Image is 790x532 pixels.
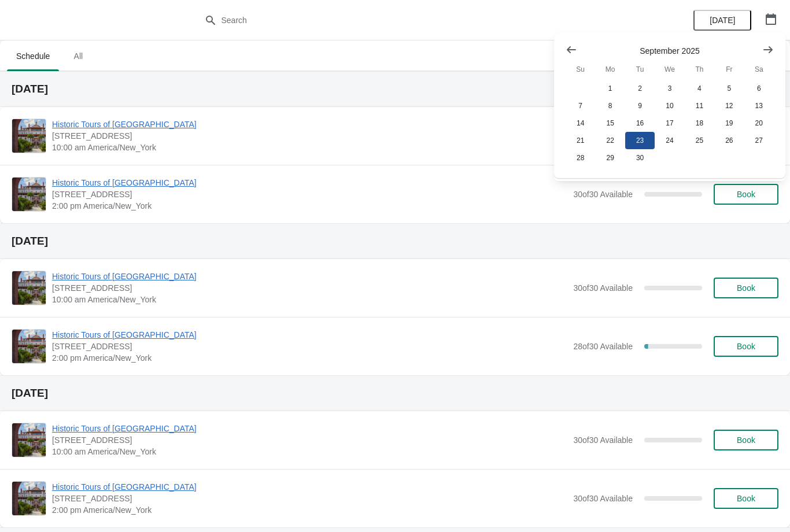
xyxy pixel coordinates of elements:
[595,132,625,149] button: Monday September 22 2025
[573,494,633,503] span: 30 of 30 Available
[744,97,774,114] button: Saturday September 13 2025
[714,132,744,149] button: Friday September 26 2025
[625,97,655,114] button: Tuesday September 9 2025
[595,80,625,97] button: Monday September 1 2025
[737,435,755,445] span: Book
[655,59,684,80] th: Wednesday
[685,132,714,149] button: Thursday September 25 2025
[52,329,567,341] span: Historic Tours of [GEOGRAPHIC_DATA]
[12,119,46,153] img: Historic Tours of Flagler College | 74 King Street, St. Augustine, FL, USA | 10:00 am America/New...
[625,80,655,97] button: Tuesday September 2 2025
[52,352,567,364] span: 2:00 pm America/New_York
[685,59,714,80] th: Thursday
[758,39,778,60] button: Show next month, October 2025
[12,235,778,247] h2: [DATE]
[714,80,744,97] button: Friday September 5 2025
[744,59,774,80] th: Saturday
[566,132,595,149] button: Sunday September 21 2025
[737,494,755,503] span: Book
[52,177,567,189] span: Historic Tours of [GEOGRAPHIC_DATA]
[52,200,567,212] span: 2:00 pm America/New_York
[714,97,744,114] button: Friday September 12 2025
[52,282,567,294] span: [STREET_ADDRESS]
[566,149,595,167] button: Sunday September 28 2025
[12,330,46,363] img: Historic Tours of Flagler College | 74 King Street, St. Augustine, FL, USA | 2:00 pm America/New_...
[710,16,735,25] span: [DATE]
[714,184,778,205] button: Book
[625,114,655,132] button: Tuesday September 16 2025
[566,59,595,80] th: Sunday
[52,434,567,446] span: [STREET_ADDRESS]
[52,481,567,493] span: Historic Tours of [GEOGRAPHIC_DATA]
[685,114,714,132] button: Thursday September 18 2025
[737,283,755,293] span: Book
[573,435,633,445] span: 30 of 30 Available
[12,83,778,95] h2: [DATE]
[52,119,567,130] span: Historic Tours of [GEOGRAPHIC_DATA]
[12,482,46,515] img: Historic Tours of Flagler College | 74 King Street, St. Augustine, FL, USA | 2:00 pm America/New_...
[52,271,567,282] span: Historic Tours of [GEOGRAPHIC_DATA]
[655,80,684,97] button: Wednesday September 3 2025
[566,97,595,114] button: Sunday September 7 2025
[737,190,755,199] span: Book
[625,132,655,149] button: Tuesday September 23 2025
[625,59,655,80] th: Tuesday
[221,10,593,31] input: Search
[52,423,567,434] span: Historic Tours of [GEOGRAPHIC_DATA]
[52,294,567,305] span: 10:00 am America/New_York
[685,80,714,97] button: Thursday September 4 2025
[714,430,778,450] button: Book
[625,149,655,167] button: Tuesday September 30 2025
[52,142,567,153] span: 10:00 am America/New_York
[573,190,633,199] span: 30 of 30 Available
[714,114,744,132] button: Friday September 19 2025
[714,59,744,80] th: Friday
[52,189,567,200] span: [STREET_ADDRESS]
[52,130,567,142] span: [STREET_ADDRESS]
[595,114,625,132] button: Monday September 15 2025
[12,271,46,305] img: Historic Tours of Flagler College | 74 King Street, St. Augustine, FL, USA | 10:00 am America/New...
[12,423,46,457] img: Historic Tours of Flagler College | 74 King Street, St. Augustine, FL, USA | 10:00 am America/New...
[714,488,778,509] button: Book
[52,341,567,352] span: [STREET_ADDRESS]
[655,114,684,132] button: Wednesday September 17 2025
[655,97,684,114] button: Wednesday September 10 2025
[573,342,633,351] span: 28 of 30 Available
[12,387,778,399] h2: [DATE]
[566,114,595,132] button: Sunday September 14 2025
[595,59,625,80] th: Monday
[655,132,684,149] button: Wednesday September 24 2025
[693,10,751,31] button: [DATE]
[744,114,774,132] button: Saturday September 20 2025
[7,46,59,66] span: Schedule
[64,46,93,66] span: All
[573,283,633,293] span: 30 of 30 Available
[561,39,582,60] button: Show previous month, August 2025
[714,278,778,298] button: Book
[714,336,778,357] button: Book
[52,446,567,457] span: 10:00 am America/New_York
[737,342,755,351] span: Book
[12,178,46,211] img: Historic Tours of Flagler College | 74 King Street, St. Augustine, FL, USA | 2:00 pm America/New_...
[52,504,567,516] span: 2:00 pm America/New_York
[52,493,567,504] span: [STREET_ADDRESS]
[595,149,625,167] button: Monday September 29 2025
[595,97,625,114] button: Monday September 8 2025
[744,80,774,97] button: Saturday September 6 2025
[685,97,714,114] button: Thursday September 11 2025
[744,132,774,149] button: Saturday September 27 2025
